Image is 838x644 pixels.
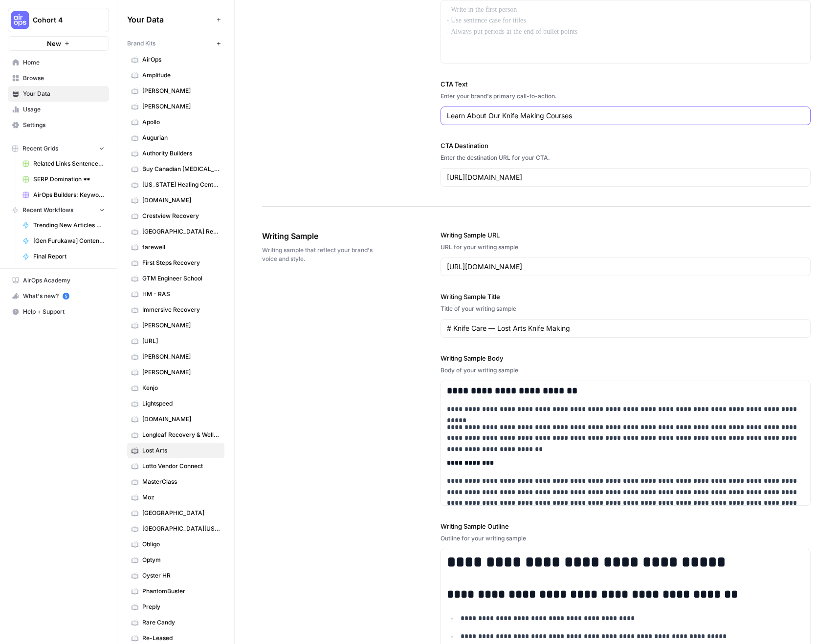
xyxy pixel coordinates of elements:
[127,521,224,537] a: [GEOGRAPHIC_DATA][US_STATE]
[142,71,220,80] span: Amplitude
[8,203,109,217] button: Recent Workflows
[142,540,220,549] span: Obligo
[447,172,805,182] input: www.sundaysoccer.com/gearup
[447,111,805,121] input: Gear up and get in the game with Sunday Soccer!
[447,262,805,272] input: www.sundaysoccer.com/game-day
[127,505,224,521] a: [GEOGRAPHIC_DATA]
[441,304,811,313] div: Title of your writing sample
[127,99,224,114] a: [PERSON_NAME]
[18,249,109,264] a: Final Report
[142,149,220,158] span: Authority Builders
[127,318,224,333] a: [PERSON_NAME]
[8,55,109,70] a: Home
[23,74,105,83] span: Browse
[127,427,224,443] a: Longleaf Recovery & Wellness
[142,384,220,392] span: Kenjo
[22,144,58,153] span: Recent Grids
[441,92,811,101] div: Enter your brand's primary call-to-action.
[127,286,224,302] a: HM - RAS
[441,243,811,252] div: URL for your writing sample
[11,11,29,29] img: Cohort 4 Logo
[142,227,220,236] span: [GEOGRAPHIC_DATA] Recovery
[142,118,220,127] span: Apollo
[127,39,155,48] span: Brand Kits
[23,105,105,114] span: Usage
[127,333,224,349] a: [URL]
[262,246,386,263] span: Writing sample that reflect your brand's voice and style.
[127,224,224,239] a: [GEOGRAPHIC_DATA] Recovery
[63,293,69,300] a: 5
[142,368,220,377] span: [PERSON_NAME]
[441,79,811,89] label: CTA Text
[142,430,220,439] span: Longleaf Recovery & Wellness
[127,52,224,67] a: AirOps
[142,212,220,220] span: Crestview Recovery
[142,462,220,471] span: Lotto Vendor Connect
[127,615,224,630] a: Rare Candy
[142,493,220,502] span: Moz
[127,177,224,193] a: [US_STATE] Healing Centers
[127,239,224,255] a: farewell
[127,114,224,130] a: Apollo
[142,274,220,283] span: GTM Engineer School
[33,252,105,261] span: Final Report
[127,271,224,286] a: GTM Engineer School
[8,8,109,32] button: Workspace: Cohort 4
[127,583,224,599] a: PhantomBuster
[127,411,224,427] a: [DOMAIN_NAME]
[142,305,220,314] span: Immersive Recovery
[142,477,220,486] span: MasterClass
[22,206,73,215] span: Recent Workflows
[142,55,220,64] span: AirOps
[8,304,109,320] button: Help + Support
[127,537,224,552] a: Obligo
[127,208,224,224] a: Crestview Recovery
[142,509,220,517] span: [GEOGRAPHIC_DATA]
[8,141,109,156] button: Recent Grids
[33,221,105,230] span: Trending New Articles Sentence
[8,117,109,133] a: Settings
[142,352,220,361] span: [PERSON_NAME]
[8,289,109,303] div: What's new?
[33,175,105,184] span: SERP Domination 🕶️
[142,399,220,408] span: Lightspeed
[142,165,220,173] span: Buy Canadian [MEDICAL_DATA]
[127,458,224,474] a: Lotto Vendor Connect
[142,618,220,627] span: Rare Candy
[127,83,224,99] a: [PERSON_NAME]
[441,521,811,531] label: Writing Sample Outline
[142,587,220,596] span: PhantomBuster
[18,187,109,203] a: AirOps Builders: Keyword -> Content Brief -> Article
[127,161,224,177] a: Buy Canadian [MEDICAL_DATA]
[127,365,224,380] a: [PERSON_NAME]
[127,474,224,490] a: MasterClass
[8,102,109,117] a: Usage
[33,236,105,245] span: [Gen Furukawa] Content Creation Power Agent Workflow
[127,193,224,208] a: [DOMAIN_NAME]
[142,634,220,643] span: Re-Leased
[23,58,105,67] span: Home
[441,153,811,162] div: Enter the destination URL for your CTA.
[142,571,220,580] span: Oyster HR
[23,121,105,129] span: Settings
[18,217,109,233] a: Trending New Articles Sentence
[8,288,109,304] button: What's new? 5
[142,524,220,533] span: [GEOGRAPHIC_DATA][US_STATE]
[441,230,811,240] label: Writing Sample URL
[23,276,105,285] span: AirOps Academy
[142,86,220,95] span: [PERSON_NAME]
[127,14,213,25] span: Your Data
[33,159,105,168] span: Related Links Sentence Creation Flow
[142,243,220,252] span: farewell
[142,133,220,142] span: Augurian
[127,146,224,161] a: Authority Builders
[441,534,811,543] div: Outline for your writing sample
[142,321,220,330] span: [PERSON_NAME]
[262,230,386,242] span: Writing Sample
[127,302,224,318] a: Immersive Recovery
[142,337,220,345] span: [URL]
[142,102,220,111] span: [PERSON_NAME]
[447,323,805,333] input: Game Day Gear Guide
[142,415,220,424] span: [DOMAIN_NAME]
[8,86,109,102] a: Your Data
